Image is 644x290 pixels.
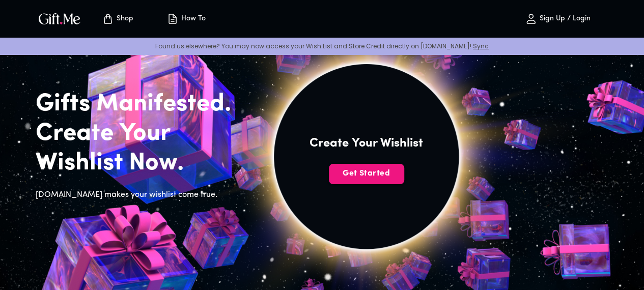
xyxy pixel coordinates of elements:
[166,13,179,25] img: how-to.svg
[36,13,83,25] button: GiftMe Logo
[8,42,636,50] p: Found us elsewhere? You may now access your Wish List and Store Credit directly on [DOMAIN_NAME]!
[310,135,423,152] h4: Create Your Wishlist
[36,149,247,178] h2: Wishlist Now.
[329,168,404,179] span: Get Started
[36,90,247,119] h2: Gifts Manifested.
[537,15,591,23] p: Sign Up / Login
[90,3,146,35] button: Store page
[179,15,206,23] p: How To
[158,3,214,35] button: How To
[114,15,133,23] p: Shop
[507,3,608,35] button: Sign Up / Login
[36,119,247,149] h2: Create Your
[473,42,489,50] a: Sync
[37,11,82,26] img: GiftMe Logo
[36,188,247,201] h6: [DOMAIN_NAME] makes your wishlist come true.
[329,164,404,184] button: Get Started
